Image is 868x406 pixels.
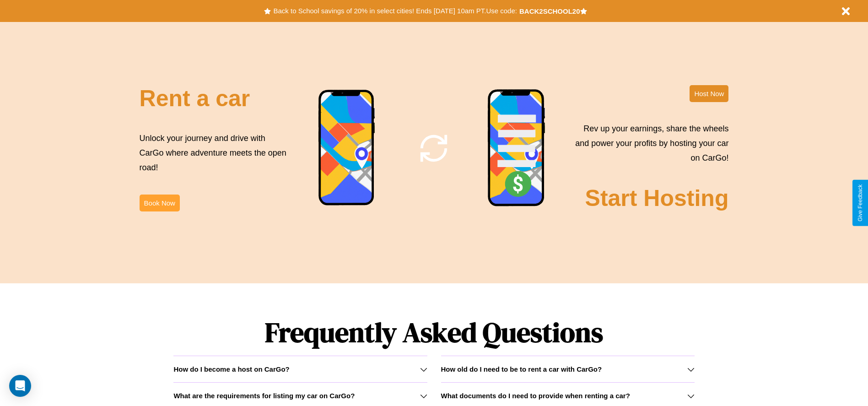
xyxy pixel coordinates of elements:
[441,365,602,373] h3: How old do I need to be to rent a car with CarGo?
[441,392,630,400] h3: What documents do I need to provide when renting a car?
[173,309,694,356] h1: Frequently Asked Questions
[519,7,580,15] b: BACK2SCHOOL20
[9,375,31,397] div: Open Intercom Messenger
[173,365,289,373] h3: How do I become a host on CarGo?
[570,121,728,166] p: Rev up your earnings, share the wheels and power your profits by hosting your car on CarGo!
[271,5,519,17] button: Back to School savings of 20% in select cities! Ends [DATE] 10am PT.Use code:
[140,195,180,211] button: Book Now
[173,392,355,400] h3: What are the requirements for listing my car on CarGo?
[487,89,546,208] img: phone
[585,185,729,211] h2: Start Hosting
[690,85,728,102] button: Host Now
[140,85,250,112] h2: Rent a car
[857,184,863,222] div: Give Feedback
[318,89,376,207] img: phone
[140,131,290,175] p: Unlock your journey and drive with CarGo where adventure meets the open road!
